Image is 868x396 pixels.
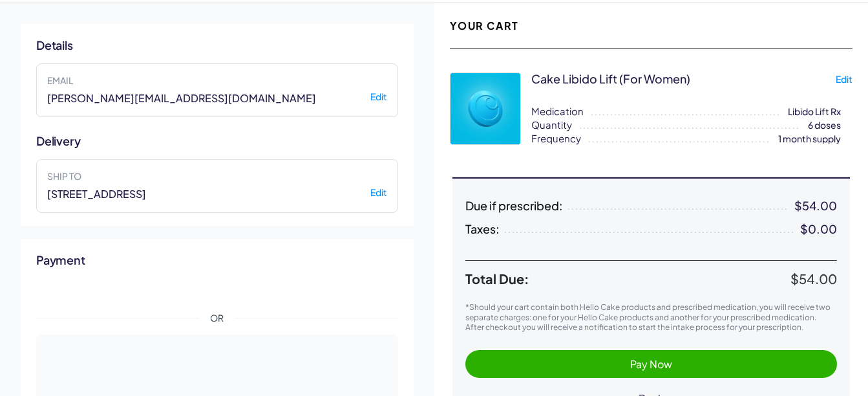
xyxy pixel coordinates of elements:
h2: Delivery [36,133,398,149]
button: Edit [370,187,387,199]
span: $54.00 [790,270,837,287]
span: Pay Now [630,357,672,371]
button: Edit [836,74,852,85]
h2: Details [36,37,398,53]
span: [PERSON_NAME][EMAIL_ADDRESS][DOMAIN_NAME] [47,91,316,105]
img: p3ZtQTX4dfw0aP9sqBphP7GDoJYYEv1Qyfw0SU36.webp [450,73,520,144]
div: $0.00 [800,223,837,236]
span: Total Due: [465,271,791,287]
label: Ship to [47,170,387,182]
span: Due if prescribed: [465,199,563,212]
button: Edit [370,91,387,103]
div: Cake Libido Lift (for Women) [531,71,690,87]
span: After checkout you will receive a notification to start the intake process for your prescription. [465,322,803,332]
span: Medication [531,104,584,118]
p: *Should your cart contain both Hello Cake products and prescribed medication, you will receive tw... [465,302,838,322]
h2: Your Cart [450,19,519,33]
button: Pay Now [465,350,838,378]
span: Frequency [531,131,581,145]
span: Quantity [531,118,572,131]
span: OR [200,312,234,325]
span: Taxes: [465,223,500,236]
span: [STREET_ADDRESS] [47,187,146,201]
div: $54.00 [794,199,837,212]
iframe: Secure express checkout frame [34,270,401,304]
label: Email [47,74,387,86]
h2: Payment [36,252,398,268]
